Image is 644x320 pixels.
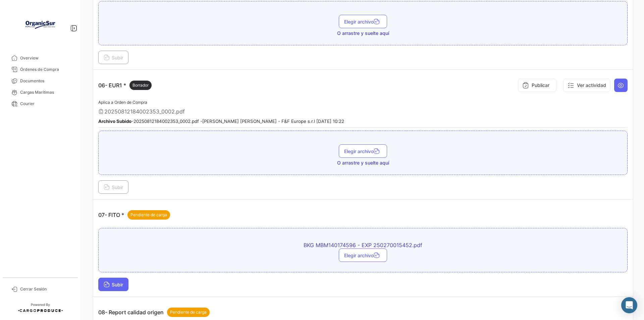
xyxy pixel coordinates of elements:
[337,30,389,37] span: O arrastre y suelte aquí
[98,278,128,291] button: Subir
[130,212,167,218] span: Pendiente de carga
[98,119,131,124] b: Archivo Subido
[5,87,75,98] a: Cargas Marítimas
[5,64,75,75] a: Órdenes de Compra
[518,79,556,92] button: Publicar
[23,8,57,42] img: Logo+OrganicSur.png
[20,55,72,61] span: Overview
[98,100,147,105] span: Aplica a Orden de Compra
[20,78,72,84] span: Documentos
[104,108,185,115] span: 20250812184002353_0002.pdf
[344,148,382,154] span: Elegir archivo
[98,180,128,194] button: Subir
[170,309,207,315] span: Pendiente de carga
[98,308,210,317] p: 08- Report calidad origen
[98,210,170,220] p: 07- FITO *
[344,19,382,25] span: Elegir archivo
[339,15,387,28] button: Elegir archivo
[621,297,637,313] div: Abrir Intercom Messenger
[98,81,152,90] p: 06- EUR1 *
[20,89,72,95] span: Cargas Marítimas
[246,242,480,248] span: BKG MBM140174596 - EXP 250270015452.pdf
[563,79,610,92] button: Ver actividad
[20,286,72,292] span: Cerrar Sesión
[20,66,72,73] span: Órdenes de Compra
[337,159,389,166] span: O arrastre y suelte aquí
[344,253,382,258] span: Elegir archivo
[98,119,344,124] small: - 20250812184002353_0002.pdf - [PERSON_NAME] [PERSON_NAME] - F&F Europe s.r.l [DATE] 10:22
[5,52,75,64] a: Overview
[104,282,123,287] span: Subir
[132,82,149,88] span: Borrador
[20,101,72,107] span: Courier
[104,55,123,60] span: Subir
[104,184,123,190] span: Subir
[98,51,128,64] button: Subir
[339,144,387,158] button: Elegir archivo
[5,98,75,109] a: Courier
[5,75,75,87] a: Documentos
[339,248,387,262] button: Elegir archivo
